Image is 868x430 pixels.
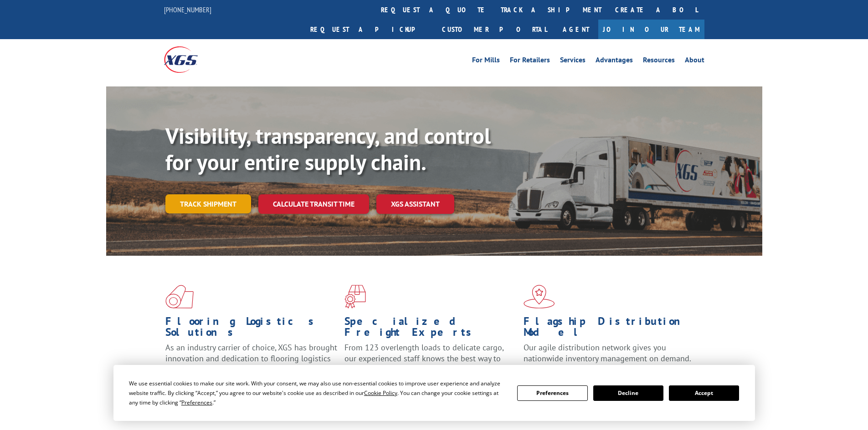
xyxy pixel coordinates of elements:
img: xgs-icon-total-supply-chain-intelligence-red [165,285,194,309]
b: Visibility, transparency, and control for your entire supply chain. [165,121,491,176]
a: Advantages [596,56,633,66]
div: Cookie Consent Prompt [113,365,755,421]
a: Calculate transit time [258,194,369,214]
span: Cookie Policy [364,389,397,397]
h1: Specialized Freight Experts [344,316,517,342]
button: Decline [593,385,663,401]
a: Request a pickup [303,20,435,39]
a: For Mills [472,56,500,66]
div: We use essential cookies to make our site work. With your consent, we may also use non-essential ... [129,379,506,407]
img: xgs-icon-focused-on-flooring-red [344,285,366,309]
span: Our agile distribution network gives you nationwide inventory management on demand. [524,342,691,364]
h1: Flagship Distribution Model [524,316,696,342]
span: As an industry carrier of choice, XGS has brought innovation and dedication to flooring logistics... [165,342,337,374]
a: Join Our Team [598,20,704,39]
a: About [685,56,704,66]
a: For Retailers [510,56,550,66]
button: Accept [669,385,739,401]
a: Agent [554,20,598,39]
a: Resources [643,56,675,66]
img: xgs-icon-flagship-distribution-model-red [524,285,555,309]
a: XGS ASSISTANT [376,194,454,214]
a: Track shipment [165,194,251,213]
p: From 123 overlength loads to delicate cargo, our experienced staff knows the best way to move you... [344,342,517,383]
a: Customer Portal [435,20,554,39]
a: [PHONE_NUMBER] [164,5,211,14]
a: Services [560,56,586,66]
button: Preferences [517,385,587,401]
h1: Flooring Logistics Solutions [165,316,338,342]
span: Preferences [181,399,212,406]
